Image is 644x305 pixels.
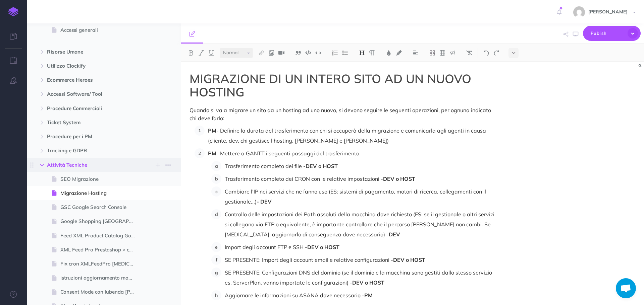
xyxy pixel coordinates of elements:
strong: DEV o HOST [393,256,425,263]
img: Ordered list button [332,50,338,56]
span: Feed XML Product Catalog Google Merchant Shopping [60,232,141,240]
span: Google Shopping [GEOGRAPHIC_DATA] [60,217,141,225]
p: Quando si va a migrare un sito da un hosting ad uno nuovo, si devono seguire le seguenti operazio... [190,106,497,122]
img: Callout dropdown menu button [449,50,455,56]
img: Underline button [208,50,214,56]
img: logo-mark.svg [8,7,18,16]
img: Bold button [188,50,194,56]
span: Ticket System [47,119,132,127]
strong: DEV o HOST [383,175,415,182]
strong: - DEV [257,198,272,205]
p: SE PRESENTE: Import degli account email e relative configurazioni - [225,255,497,265]
strong: PM [364,292,373,299]
span: [PERSON_NAME] [585,9,631,15]
img: Headings dropdown button [359,50,365,56]
img: Code block button [305,50,311,55]
div: Aprire la chat [616,278,636,298]
span: XML Feed Pro Prestashop > configurazione [60,246,141,254]
img: e87add64f3cafac7edbf2794c21eb1e1.jpg [573,6,585,18]
strong: PM [208,150,216,157]
p: Trasferimento completo dei file - [225,161,497,171]
img: Text background color button [396,50,402,56]
p: Controllo delle impostazioni dei Path assoluti della macchina dove richiesto (ES: se il gestional... [225,209,497,239]
img: Clear styles button [466,50,472,56]
img: Add video button [278,50,284,56]
span: istruzioni aggiornamento modulo GTM Google Tag Manager dataLayer [60,274,141,282]
span: Attività Tecniche [47,161,132,169]
img: Inline code button [315,50,321,55]
span: Procedure per i PM [47,133,132,141]
img: Unordered list button [342,50,348,56]
p: Aggiornare le informazioni su ASANA dove necessario - [225,290,497,300]
img: Alignment dropdown menu button [413,50,419,56]
p: Import degli account FTP e SSH - [225,242,497,252]
strong: DEV [389,231,400,238]
img: Text color button [386,50,392,56]
span: Procedure Commerciali [47,104,132,112]
span: Publish [591,28,624,39]
span: Consent Mode con Iubenda [Plugin/Modulo Prestashop] [60,288,141,296]
span: Ecommerce Heroes [47,76,132,84]
span: Utilizzo Clockify [47,62,132,70]
h1: MIGRAZIONE DI UN INTERO SITO AD UN NUOVO HOSTING [190,72,497,98]
p: - Definire la durata del trasferimento con chi si occuperà della migrazione e comunicarla agli ag... [208,126,497,146]
p: SE PRESENTE: Configurazioni DNS del dominio (se il dominio e la macchina sono gestiti dallo stess... [225,268,497,288]
img: Link button [258,50,264,56]
span: Accessi generali [60,26,141,34]
img: Add image button [268,50,274,56]
img: Paragraph button [369,50,375,56]
strong: PM [208,127,216,134]
button: Publish [583,26,641,41]
span: Migrazione Hosting [60,189,141,197]
img: Create table button [439,50,445,56]
img: Undo [483,50,489,56]
span: SEO Migrazione [60,175,141,183]
span: Risorse Umane [47,48,132,56]
span: Fix cron XMLFeedPro [MEDICAL_DATA] [60,260,141,268]
img: Redo [493,50,499,56]
img: Blockquote button [295,50,301,56]
strong: DEV o HOST [307,244,339,250]
p: - Mettere a GANTT i seguenti passaggi del trasferimento: [208,148,497,158]
strong: DEV o HOST [306,163,338,169]
p: Trasferimento completo dei CRON con le relative impostazioni - [225,174,497,184]
span: Tracking e GDPR [47,147,132,155]
p: Cambiare l'IP nei servizi che ne fanno uso (ES: sistemi di pagamento, motori di ricerca, collegam... [225,186,497,207]
span: Accessi Software/ Tool [47,90,132,98]
span: GSC Google Search Console [60,203,141,211]
strong: DEV o HOST [352,279,384,286]
img: Italic button [198,50,204,56]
